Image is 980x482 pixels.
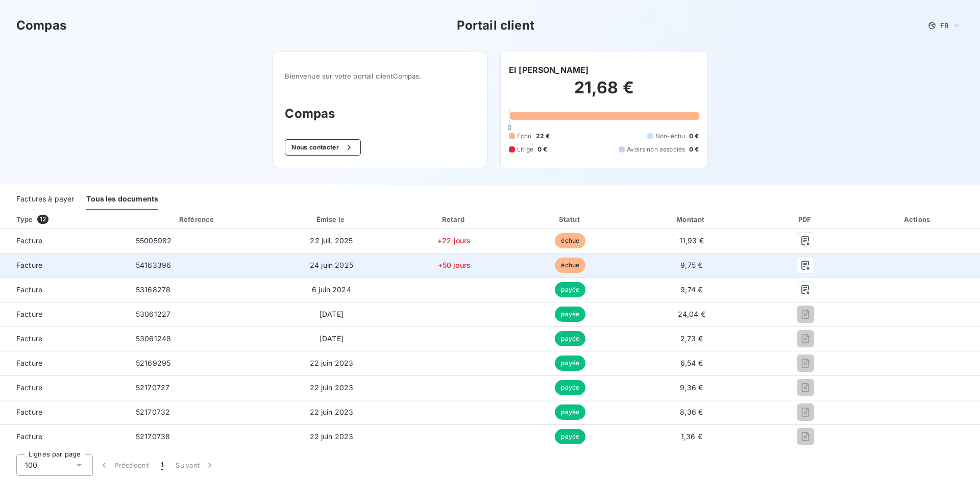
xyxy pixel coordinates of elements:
span: payée [555,307,585,322]
span: Facture [8,432,119,442]
span: Non-échu [655,132,685,141]
span: 22 juin 2023 [310,383,354,392]
span: payée [555,404,585,420]
div: Émise le [269,214,394,224]
span: 52170738 [136,432,170,441]
div: Actions [858,214,978,224]
span: 22 juin 2023 [310,432,354,441]
span: 52170732 [136,408,170,416]
span: Bienvenue sur votre portail client Compas . [285,72,475,80]
span: 12 [37,215,48,224]
div: Référence [179,215,214,223]
h6: EI [PERSON_NAME] [509,64,589,76]
span: 8,36 € [680,408,703,416]
span: 9,75 € [680,261,702,269]
div: Statut [515,214,626,224]
span: 52169295 [136,359,170,367]
span: 22 juin 2023 [310,359,354,367]
span: FR [940,21,948,30]
span: 6,54 € [680,359,703,367]
h3: Compas [16,16,66,35]
span: Litige [517,145,533,154]
span: Avoirs non associés [627,145,685,154]
button: 1 [155,454,169,476]
button: Suivant [169,454,221,476]
span: 11,93 € [679,236,704,245]
div: Factures à payer [16,189,74,210]
span: 9,74 € [680,285,702,294]
span: Facture [8,309,119,319]
span: +50 jours [438,261,471,269]
span: 0 € [537,145,547,154]
h3: Portail client [457,16,534,35]
span: 55005982 [136,236,171,245]
span: 1,36 € [681,432,702,441]
span: 22 juin 2023 [310,408,354,416]
span: 22 juil. 2025 [310,236,353,245]
button: Nous contacter [285,139,360,156]
span: 0 [507,123,511,132]
span: 54163396 [136,261,171,269]
h3: Compas [285,105,475,123]
span: 52170727 [136,383,169,392]
span: Facture [8,285,119,295]
span: Facture [8,334,119,344]
span: 53168278 [136,285,170,294]
span: 9,36 € [680,383,703,392]
span: payée [555,356,585,371]
button: Précédent [93,454,155,476]
span: 53061227 [136,310,170,318]
span: échue [555,233,585,248]
span: 0 € [689,145,699,154]
span: Facture [8,358,119,368]
span: 1 [161,460,163,470]
div: Montant [630,214,753,224]
span: 22 € [536,132,550,141]
span: payée [555,282,585,297]
div: Tous les documents [86,189,158,210]
span: payée [555,331,585,346]
span: Facture [8,407,119,417]
span: 53061248 [136,334,171,343]
span: 0 € [689,132,699,141]
span: Facture [8,383,119,393]
span: [DATE] [320,310,344,318]
div: Type [10,214,126,224]
span: payée [555,429,585,444]
span: 24,04 € [678,310,705,318]
span: Facture [8,236,119,246]
div: Retard [398,214,511,224]
span: Échu [517,132,532,141]
div: PDF [757,214,854,224]
span: 2,73 € [680,334,703,343]
span: 6 juin 2024 [312,285,351,294]
span: échue [555,258,585,273]
span: Facture [8,260,119,270]
span: 100 [25,460,37,470]
h2: 21,68 € [509,78,699,108]
span: 24 juin 2025 [310,261,353,269]
span: [DATE] [320,334,344,343]
span: payée [555,380,585,395]
span: +22 jours [437,236,471,245]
